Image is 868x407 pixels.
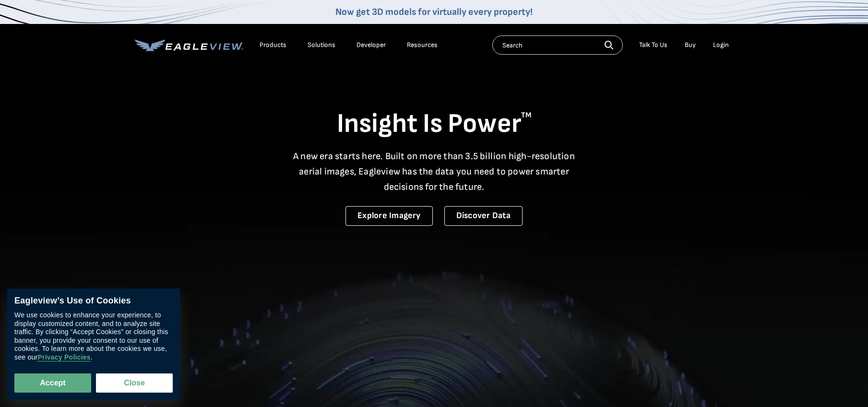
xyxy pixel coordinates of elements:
[492,35,623,55] input: Search
[14,296,173,306] div: Eagleview’s Use of Cookies
[335,6,533,18] a: Now get 3D models for virtually every property!
[260,41,286,49] div: Products
[407,41,438,49] div: Resources
[345,206,433,226] a: Explore Imagery
[521,111,532,120] sup: TM
[14,373,91,393] button: Accept
[37,353,90,361] a: Privacy Policies
[685,41,696,49] a: Buy
[639,41,667,49] div: Talk To Us
[135,107,734,141] h1: Insight Is Power
[308,41,335,49] div: Solutions
[444,206,523,226] a: Discover Data
[14,311,173,361] div: We use cookies to enhance your experience, to display customized content, and to analyze site tra...
[713,41,729,49] div: Login
[96,373,173,393] button: Close
[357,41,386,49] a: Developer
[287,149,581,195] p: A new era starts here. Built on more than 3.5 billion high-resolution aerial images, Eagleview ha...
